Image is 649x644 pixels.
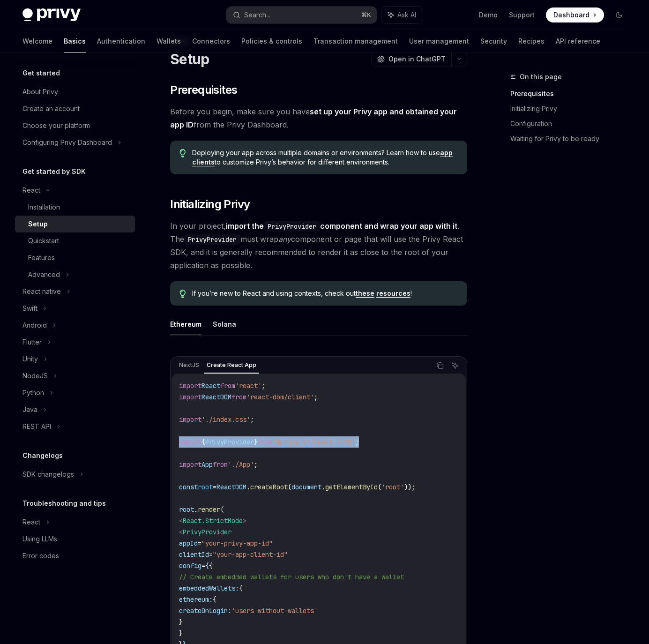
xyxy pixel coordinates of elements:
span: . [194,505,198,514]
span: const [179,483,198,491]
a: Security [480,30,507,52]
span: from [213,460,228,469]
span: Prerequisites [170,82,237,97]
a: Error codes [15,547,135,564]
a: Demo [479,10,498,20]
div: Create React App [204,359,259,371]
span: ( [378,483,381,491]
span: createRoot [250,483,288,491]
span: ( [220,505,224,514]
span: clientId [179,550,209,559]
div: SDK changelogs [22,469,74,480]
span: . [246,483,250,491]
a: Basics [64,30,86,52]
span: If you’re new to React and using contexts, check out ! [192,289,458,298]
span: import [179,415,201,424]
a: Recipes [518,30,545,52]
span: Open in ChatGPT [388,54,446,64]
div: Error codes [22,550,59,562]
span: In your project, . The must wrap component or page that will use the Privy React SDK, and it is g... [170,219,467,272]
span: App [201,460,213,469]
span: import [179,382,201,390]
a: set up your Privy app and obtained your app ID [170,107,457,130]
span: ; [314,393,318,401]
svg: Tip [179,149,186,157]
h5: Changelogs [22,450,63,461]
div: Features [28,252,55,263]
span: } [179,629,183,637]
a: resources [376,289,410,298]
span: ReactDOM [201,393,231,401]
span: React.StrictMode [183,517,243,525]
a: Wallets [157,30,181,52]
a: Features [15,249,135,266]
span: import [179,438,201,446]
div: NextJS [176,359,202,371]
a: Choose your platform [15,117,135,134]
a: Dashboard [546,7,604,22]
span: from [231,393,246,401]
span: Initializing Privy [170,197,250,212]
div: Quickstart [28,235,59,247]
div: React [22,517,40,528]
span: } [254,438,258,446]
div: Unity [22,353,38,365]
button: Open in ChatGPT [371,51,451,67]
div: Create an account [22,103,80,114]
span: root [179,505,194,514]
span: > [243,517,246,525]
div: Choose your platform [22,120,90,131]
div: React native [22,286,61,297]
h5: Get started by SDK [22,166,86,177]
code: PrivyProvider [184,234,240,245]
a: User management [409,30,469,52]
a: Initializing Privy [510,101,634,116]
span: ; [254,460,258,469]
span: < [179,517,183,525]
div: Setup [28,218,48,230]
a: Setup [15,216,135,232]
span: { [201,438,205,446]
a: Create an account [15,100,135,117]
div: Java [22,404,37,415]
div: Swift [22,303,37,314]
span: React [201,382,220,390]
a: these [356,289,374,298]
span: ; [355,438,359,446]
span: config [179,562,201,570]
div: REST API [22,421,51,432]
div: Using LLMs [22,533,57,545]
span: from [258,438,273,446]
div: Flutter [22,337,42,348]
span: "your-privy-app-id" [201,539,273,547]
div: Android [22,320,47,331]
a: About Privy [15,83,135,100]
span: Dashboard [553,10,589,20]
a: Support [509,10,535,20]
span: )); [404,483,415,491]
a: Connectors [192,30,230,52]
a: Configuration [510,116,634,131]
span: from [220,382,235,390]
h1: Setup [170,51,209,67]
span: 'users-without-wallets' [231,607,318,615]
span: PrivyProvider [183,528,231,536]
div: NodeJS [22,370,48,382]
span: { [209,562,213,570]
a: Quickstart [15,232,135,249]
a: Transaction management [313,30,398,52]
span: ( [288,483,291,491]
button: Search...⌘K [226,7,377,23]
span: . [321,483,325,491]
a: Installation [15,199,135,216]
span: 'root' [381,483,404,491]
span: './App' [228,460,254,469]
span: import [179,460,201,469]
em: any [278,234,291,244]
img: dark logo [22,8,81,22]
span: } [179,618,183,626]
h5: Troubleshooting and tips [22,498,106,509]
a: Prerequisites [510,86,634,101]
button: Ask AI [449,359,461,372]
span: './index.css' [201,415,250,424]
